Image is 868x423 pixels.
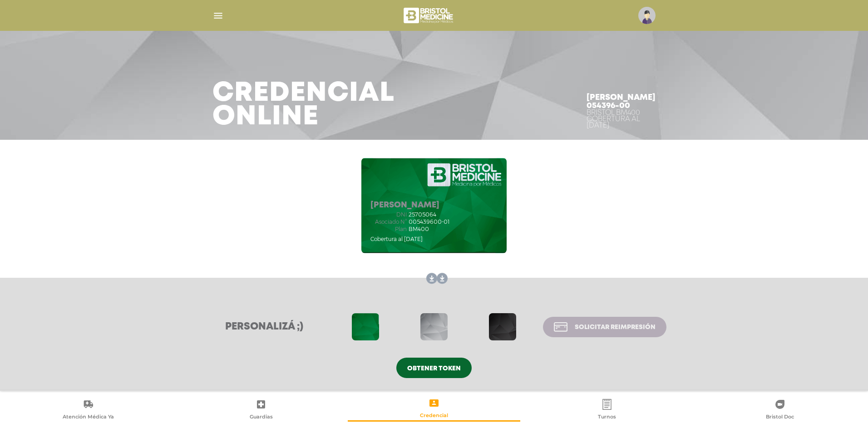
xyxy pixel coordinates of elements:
[520,398,693,422] a: Turnos
[2,398,175,422] a: Atención Médica Ya
[598,413,616,422] span: Turnos
[212,82,395,129] h3: Credencial Online
[587,110,656,129] div: Bristol BM400 Cobertura al [DATE]
[543,317,666,337] a: Solicitar reimpresión
[766,413,794,422] span: Bristol Doc
[348,397,521,420] a: Credencial
[409,226,429,232] span: BM400
[63,413,114,422] span: Atención Médica Ya
[250,413,273,422] span: Guardias
[370,226,407,232] span: Plan
[370,201,449,211] h5: [PERSON_NAME]
[409,211,436,218] span: 25705064
[407,365,461,372] span: Obtener token
[175,398,348,422] a: Guardias
[370,211,407,218] span: dni
[402,5,456,26] img: bristol-medicine-blanco.png
[409,219,449,225] span: 005439600-01
[587,93,656,110] h4: [PERSON_NAME] 054396-00
[396,358,472,378] a: Obtener token
[212,10,224,21] img: Cober_menu-lines-white.svg
[420,412,448,420] span: Credencial
[638,7,656,24] img: profile-placeholder.svg
[693,398,866,422] a: Bristol Doc
[370,236,423,242] span: Cobertura al [DATE]
[202,321,327,333] h3: Personalizá ;)
[370,219,407,225] span: Asociado N°
[575,324,656,330] span: Solicitar reimpresión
